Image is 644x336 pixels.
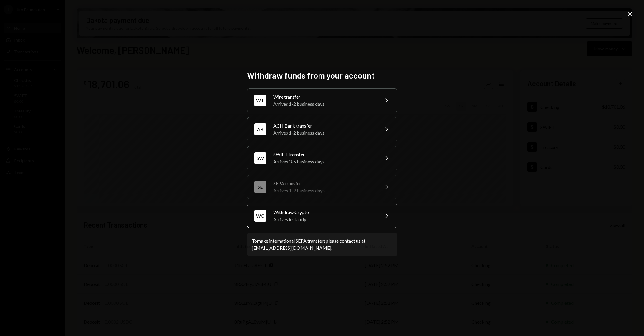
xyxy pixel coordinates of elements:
[252,237,393,251] div: To make international SEPA transfers please contact us at .
[254,95,266,106] div: WT
[247,117,397,141] button: ABACH Bank transferArrives 1-2 business days
[247,70,397,81] h2: Withdraw funds from your account
[273,151,376,158] div: SWIFT transfer
[273,129,376,136] div: Arrives 1-2 business days
[247,204,397,228] button: WCWithdraw CryptoArrives instantly
[273,216,376,223] div: Arrives instantly
[247,146,397,170] button: SWSWIFT transferArrives 3-5 business days
[254,152,266,164] div: SW
[254,181,266,193] div: SE
[273,100,376,107] div: Arrives 1-2 business days
[273,209,376,216] div: Withdraw Crypto
[247,88,397,112] button: WTWire transferArrives 1-2 business days
[252,245,331,251] a: [EMAIL_ADDRESS][DOMAIN_NAME]
[254,210,266,222] div: WC
[273,122,376,129] div: ACH Bank transfer
[254,123,266,135] div: AB
[273,187,376,194] div: Arrives 1-2 business days
[247,175,397,199] button: SESEPA transferArrives 1-2 business days
[273,180,376,187] div: SEPA transfer
[273,158,376,165] div: Arrives 3-5 business days
[273,93,376,100] div: Wire transfer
